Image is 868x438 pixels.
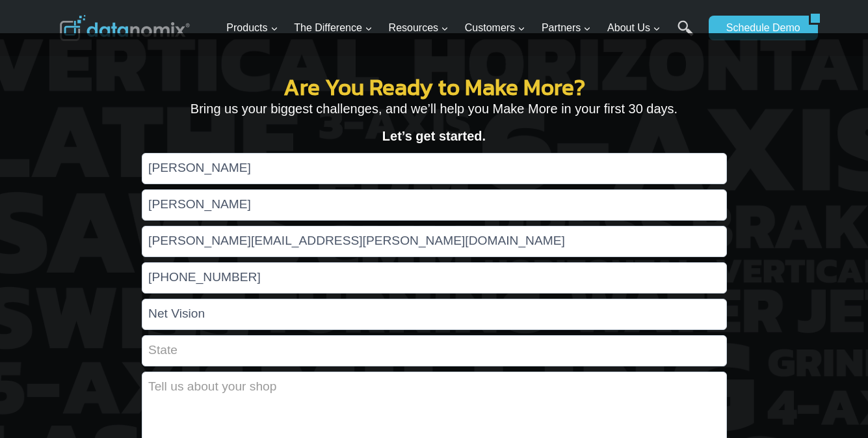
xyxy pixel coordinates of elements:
p: Bring us your biggest challenges, and we’ll help you Make More in your first 30 days. [142,98,727,119]
input: First Name [142,153,727,184]
iframe: Popup CTA [7,187,215,431]
input: Last Name [142,189,727,221]
a: Schedule Demo [709,16,809,40]
iframe: Chat Widget [803,376,868,438]
strong: Let’s get started. [382,129,486,143]
input: Phone Number [142,262,727,294]
input: State [142,335,727,366]
input: Company [142,299,727,330]
h2: Are You Ready to Make More? [142,75,727,98]
input: Work email [142,226,727,257]
img: Datanomix [60,15,190,41]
